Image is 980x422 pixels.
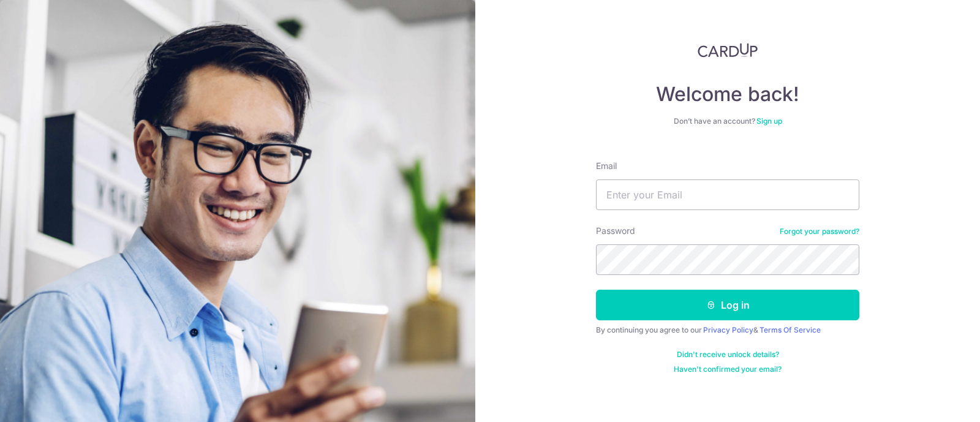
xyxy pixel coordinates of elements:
[596,160,617,172] label: Email
[674,364,782,374] a: Haven't confirmed your email?
[759,325,821,334] a: Terms Of Service
[596,225,635,237] label: Password
[596,82,859,107] h4: Welcome back!
[780,227,859,236] a: Forgot your password?
[596,325,859,335] div: By continuing you agree to our &
[698,43,758,58] img: CardUp Logo
[596,290,859,320] button: Log in
[677,350,779,360] a: Didn't receive unlock details?
[596,116,859,126] div: Don’t have an account?
[703,325,753,334] a: Privacy Policy
[756,116,782,126] a: Sign up
[596,179,859,210] input: Enter your Email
